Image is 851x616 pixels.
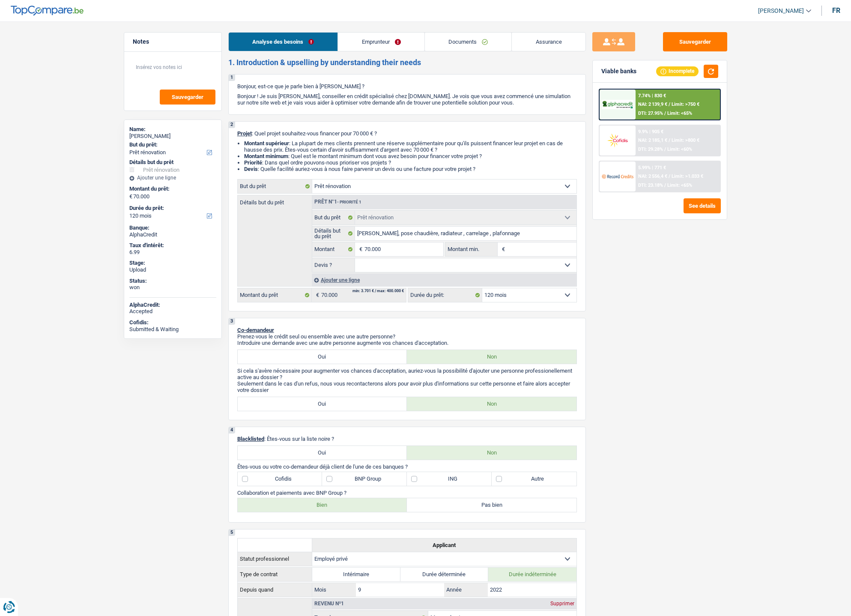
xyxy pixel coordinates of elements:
div: 5.99% | 771 € [638,165,666,170]
p: Collaboration et paiements avec BNP Group ? [237,490,577,496]
label: Pas bien [407,498,576,512]
span: NAI: 2 139,9 € [638,102,667,107]
div: min: 3.701 € / max: 400.000 € [352,289,404,293]
div: 2 [229,122,235,128]
span: Sauvegarder [172,94,203,100]
label: Non [407,397,576,411]
a: Analyse des besoins [229,33,338,51]
h2: 1. Introduction & upselling by understanding their needs [228,58,586,67]
label: Durée du prêt: [129,205,215,212]
div: 6.99 [129,249,216,256]
input: AAAA [488,583,576,597]
div: Incomplete [656,66,699,76]
div: Status: [129,278,216,284]
span: - Priorité 1 [337,200,361,204]
button: See details [684,198,721,213]
img: AlphaCredit [602,100,633,110]
span: Limit: <60% [667,147,692,152]
label: But du prêt [312,211,355,224]
p: : Quel projet souhaitez-vous financer pour 70 000 € ? [237,130,577,137]
div: Stage: [129,260,216,266]
th: Applicant [312,538,576,552]
p: Bonjour ! Je suis [PERSON_NAME], conseiller en crédit spécialisé chez [DOMAIN_NAME]. Je vois que ... [237,93,577,106]
li: : Quelle facilité auriez-vous à nous faire parvenir un devis ou une facture pour votre projet ? [244,166,577,172]
label: Bien [238,498,407,512]
span: NAI: 2 556,4 € [638,173,667,179]
span: DTI: 27.95% [638,111,663,116]
div: AlphaCredit [129,231,216,238]
label: Montant [312,242,355,256]
p: Prenez-vous le crédit seul ou ensemble avec une autre personne? [237,333,577,340]
th: Depuis quand [237,583,312,597]
label: But du prêt: [129,141,215,148]
div: Upload [129,266,216,273]
label: Cofidis [238,472,322,486]
strong: Montant minimum [244,153,288,159]
label: Oui [238,446,407,460]
label: Non [407,446,576,460]
div: AlphaCredit: [129,302,216,308]
label: Détails but du prêt [238,195,312,205]
h5: Notes [133,38,213,45]
span: [PERSON_NAME] [758,7,804,15]
div: Cofidis: [129,319,216,326]
span: € [355,242,364,256]
p: Bonjour, est-ce que je parle bien à [PERSON_NAME] ? [237,83,577,90]
label: BNP Group [322,472,407,486]
div: Supprimer [548,601,576,606]
span: Limit: <65% [667,111,692,116]
div: Prêt n°1 [312,199,364,205]
div: won [129,284,216,291]
span: / [664,147,666,152]
a: [PERSON_NAME] [751,4,811,18]
th: Type de contrat [237,567,312,581]
p: Seulement dans le cas d'un refus, nous vous recontacterons alors pour avoir plus d'informations s... [237,380,577,393]
label: Mois [312,583,356,597]
img: Cofidis [602,132,633,148]
div: Taux d'intérêt: [129,242,216,249]
p: Introduire une demande avec une autre personne augmente vos chances d'acceptation. [237,340,577,346]
span: NAI: 2 185,1 € [638,138,667,143]
div: Détails but du prêt [129,159,216,166]
th: Statut professionnel [237,552,312,566]
span: / [669,173,670,179]
label: Devis ? [312,258,355,272]
label: Durée indéterminée [488,568,576,581]
img: TopCompare Logo [11,6,84,16]
label: Oui [238,350,407,364]
p: : Êtes-vous sur la liste noire ? [237,436,577,442]
span: Limit: <65% [667,182,692,188]
div: Ajouter une ligne [129,175,216,181]
span: Co-demandeur [237,327,274,333]
div: Ajouter une ligne [312,274,576,286]
a: Assurance [512,33,585,51]
span: Projet [237,130,252,137]
div: 5 [229,529,235,536]
span: € [129,193,132,200]
span: / [669,102,670,107]
label: Intérimaire [312,568,400,581]
label: Non [407,350,576,364]
div: Name: [129,126,216,133]
button: Sauvegarder [663,32,727,51]
li: : La plupart de mes clients prennent une réserve supplémentaire pour qu'ils puissent financer leu... [244,140,577,153]
label: But du prêt [238,179,312,193]
div: Submitted & Waiting [129,326,216,333]
label: Durée du prêt: [408,288,482,302]
div: 1 [229,75,235,81]
div: 4 [229,427,235,434]
label: Montant du prêt: [129,185,215,192]
span: Limit: >800 € [672,138,699,143]
div: [PERSON_NAME] [129,133,216,140]
label: ING [407,472,492,486]
label: Montant min. [445,242,498,256]
span: Limit: >1.033 € [672,173,703,179]
div: 3 [229,318,235,325]
span: DTI: 29.28% [638,147,663,152]
li: : Quel est le montant minimum dont vous avez besoin pour financer votre projet ? [244,153,577,159]
span: / [664,111,666,116]
p: Êtes-vous ou votre co-demandeur déjà client de l'une de ces banques ? [237,463,577,470]
span: / [669,138,670,143]
div: Banque: [129,224,216,231]
label: Oui [238,397,407,411]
